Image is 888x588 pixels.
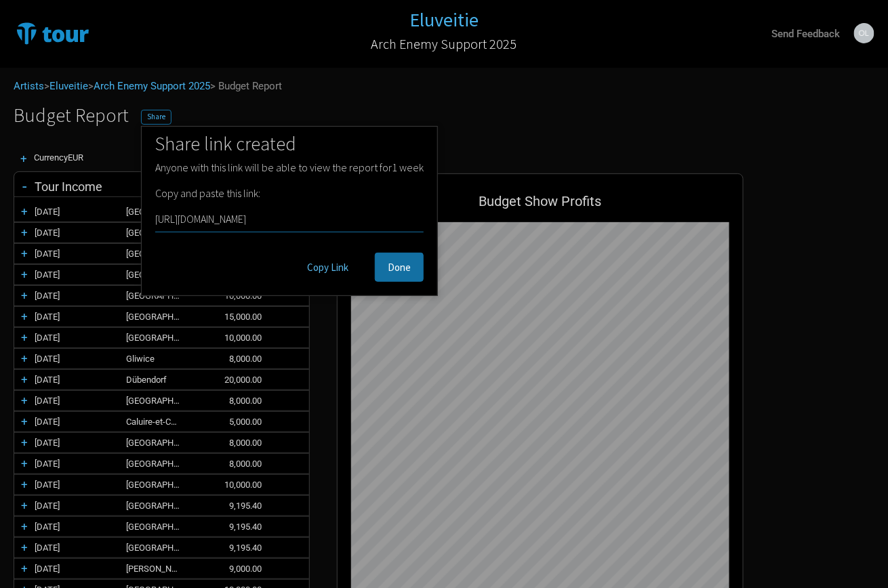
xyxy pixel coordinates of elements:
[126,375,194,385] div: Dübendorf
[126,417,194,427] div: Caluire-et-Cuire
[155,161,424,173] p: Anyone with this link will be able to view the report for 1 week
[194,312,275,322] div: 15,000.00
[351,188,729,222] div: Budget Show Profits
[14,80,44,92] a: Artists
[35,333,126,343] div: 18-Oct-25
[194,333,275,343] div: 10,000.00
[35,417,126,427] div: 23-Oct-25
[194,417,275,427] div: 5,000.00
[49,80,88,92] a: Eluveitie
[35,480,126,490] div: 28-Oct-25
[14,457,35,470] div: +
[35,270,126,280] div: 14-Oct-25
[194,501,275,511] div: 9,195.40
[409,7,479,32] h1: Eluveitie
[210,81,282,91] span: > Budget Report
[35,354,126,364] div: 19-Oct-25
[14,20,160,47] img: TourTracks
[147,112,165,121] span: Share
[409,9,479,30] a: Eluveitie
[14,541,35,554] div: +
[14,310,35,323] div: +
[194,438,275,448] div: 8,000.00
[126,501,194,511] div: Wolverhampton
[194,522,275,532] div: 9,195.40
[35,207,126,217] div: 10-Oct-25
[155,187,424,239] p: Copy and paste this link:
[14,105,888,126] h1: Budget Report
[371,30,517,58] a: Arch Enemy Support 2025
[126,480,194,490] div: Amsterdam
[35,522,126,532] div: 31-Oct-25
[126,333,194,343] div: Prague
[35,501,126,511] div: 30-Oct-25
[194,354,275,364] div: 8,000.00
[126,291,194,301] div: Vienna
[194,564,275,574] div: 9,000.00
[126,228,194,238] div: Frankfurt am Main
[155,133,424,154] h1: Share link created
[14,436,35,449] div: +
[126,312,194,322] div: Berlin
[126,522,194,532] div: Manchester
[194,480,275,490] div: 10,000.00
[14,331,35,344] div: +
[34,152,83,163] span: Currency EUR
[44,81,88,91] span: >
[126,207,194,217] div: Stuttgart
[14,268,35,281] div: +
[126,354,194,364] div: Gliwice
[35,375,126,385] div: 21-Oct-25
[126,249,194,259] div: Munich
[14,415,35,428] div: +
[126,396,194,406] div: Milan
[14,373,35,386] div: +
[371,37,517,51] h2: Arch Enemy Support 2025
[35,396,126,406] div: 22-Oct-25
[35,249,126,259] div: 12-Oct-25
[88,81,210,91] span: >
[772,28,841,40] strong: Send Feedback
[126,564,194,574] div: Esch-sur-Alzette
[14,562,35,575] div: +
[14,247,35,260] div: +
[126,270,194,280] div: Budapest
[35,180,194,194] div: Tour Income
[194,543,275,553] div: 9,195.40
[14,177,35,196] div: -
[35,291,126,301] div: 15-Oct-25
[194,396,275,406] div: 8,000.00
[14,153,34,165] div: +
[141,110,171,125] button: Share
[94,80,210,92] a: Arch Enemy Support 2025
[375,253,424,282] button: Done
[126,438,194,448] div: Madrid
[35,312,126,322] div: 17-Oct-25
[35,228,126,238] div: 11-Oct-25
[14,478,35,491] div: +
[14,205,35,218] div: +
[854,23,874,43] img: Jan-Ole
[126,459,194,469] div: Paris
[126,543,194,553] div: London
[35,438,126,448] div: 25-Oct-25
[14,394,35,407] div: +
[35,543,126,553] div: 01-Nov-25
[14,289,35,302] div: +
[35,459,126,469] div: 27-Oct-25
[194,459,275,469] div: 8,000.00
[294,253,361,282] button: Copy Link
[388,261,411,274] span: Done
[35,564,126,574] div: 03-Nov-25
[14,226,35,239] div: +
[14,352,35,365] div: +
[194,375,275,385] div: 20,000.00
[14,499,35,512] div: +
[14,520,35,533] div: +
